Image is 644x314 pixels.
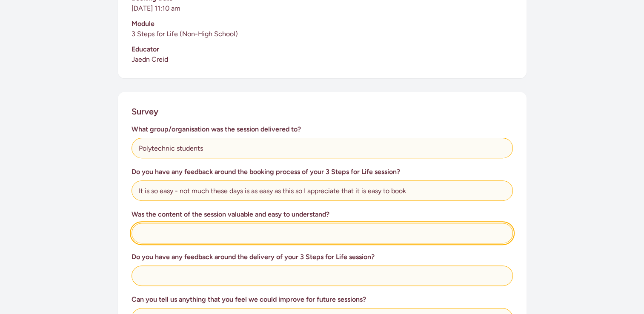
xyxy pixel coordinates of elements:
[132,44,513,54] h3: Educator
[132,252,513,262] h3: Do you have any feedback around the delivery of your 3 Steps for Life session?
[132,19,513,29] h3: Module
[132,167,513,177] h3: Do you have any feedback around the booking process of your 3 Steps for Life session?
[132,294,513,305] h3: Can you tell us anything that you feel we could improve for future sessions?
[132,3,513,14] p: [DATE] 11:10 am
[132,209,513,220] h3: Was the content of the session valuable and easy to understand?
[132,106,158,117] h2: Survey
[132,124,513,134] h3: What group/organisation was the session delivered to?
[132,29,513,39] p: 3 Steps for Life (Non-High School)
[132,54,513,65] p: Jaedn Creid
